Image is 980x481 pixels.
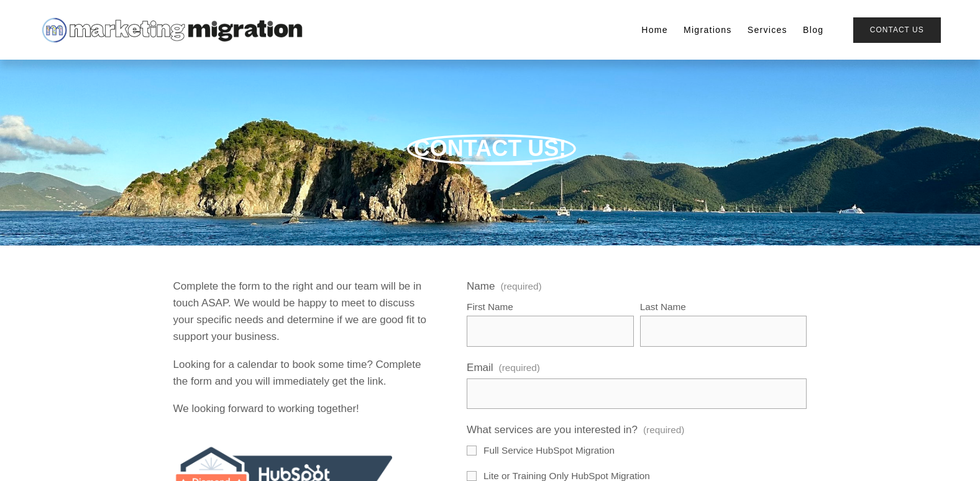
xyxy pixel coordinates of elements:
[467,471,477,481] input: Lite or Training Only HubSpot Migration
[39,15,303,45] img: Marketing Migration
[640,300,807,316] div: Last Name
[414,135,566,161] span: CONTACT US!
[467,359,493,376] span: Email
[500,282,541,291] span: (required)
[467,278,495,295] span: Name
[643,423,684,437] span: (required)
[467,446,477,456] input: Full Service HubSpot Migration
[467,421,638,438] span: What services are you interested in?
[641,21,668,39] a: Home
[748,21,787,39] a: Services
[483,443,615,458] span: Full Service HubSpot Migration
[467,300,634,316] div: First Name
[173,278,434,346] p: Complete the form to the right and our team will be in touch ASAP. We would be happy to meet to d...
[853,17,941,43] a: Contact Us
[173,400,434,417] p: We looking forward to working together!
[499,360,540,375] span: (required)
[803,21,823,39] a: Blog
[173,356,434,390] p: Looking for a calendar to book some time? Complete the form and you will immediately get the link.
[684,21,732,39] a: Migrations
